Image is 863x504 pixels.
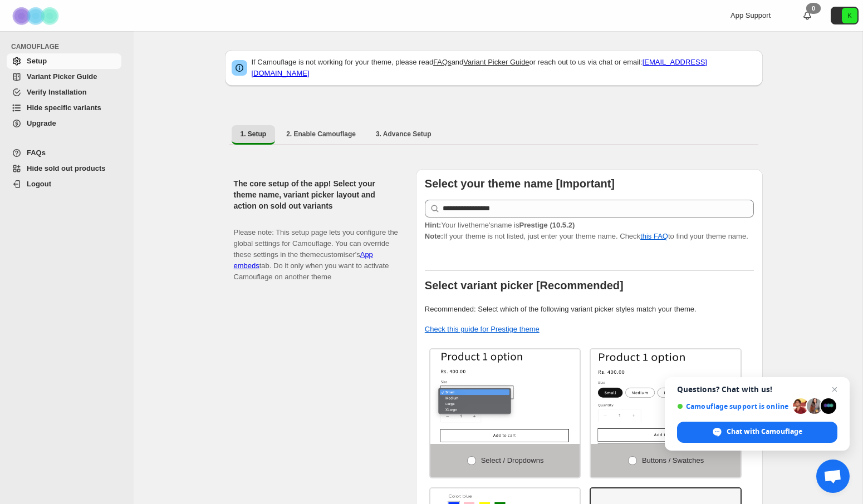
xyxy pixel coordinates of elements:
[425,304,754,315] p: Recommended: Select which of the following variant picker styles match your theme.
[677,402,789,411] span: Camouflage support is online
[7,145,121,161] a: FAQs
[7,100,121,116] a: Hide specific variants
[27,57,47,65] span: Setup
[27,103,101,112] span: Hide specific variants
[9,1,65,31] img: Camouflage
[425,220,754,242] p: If your theme is not listed, just enter your theme name. Check to find your theme name.
[519,221,575,229] strong: Prestige (10.5.2)
[425,221,575,229] span: Your live theme's name is
[241,130,267,139] span: 1. Setup
[802,10,813,21] a: 0
[831,7,859,24] button: Avatar with initials K
[425,279,624,291] b: Select variant picker [Recommended]
[27,164,106,172] span: Hide sold out products
[7,85,121,100] a: Verify Installation
[425,221,442,229] strong: Hint:
[27,88,87,96] span: Verify Installation
[234,178,398,211] h2: The core setup of the app! Select your theme name, variant picker layout and action on sold out v...
[481,456,544,465] span: Select / Dropdowns
[727,427,802,437] span: Chat with Camouflage
[7,176,121,192] a: Logout
[376,130,431,139] span: 3. Advance Setup
[286,130,356,139] span: 2. Enable Camouflage
[27,149,46,157] span: FAQs
[806,3,821,14] div: 0
[677,422,837,443] span: Chat with Camouflage
[640,232,668,240] a: this FAQ
[7,53,121,69] a: Setup
[27,72,97,81] span: Variant Picker Guide
[591,349,741,444] img: Buttons / Swatches
[463,58,529,66] a: Variant Picker Guide
[677,385,837,394] span: Questions? Chat with us!
[27,180,51,188] span: Logout
[430,349,580,444] img: Select / Dropdowns
[433,58,452,66] a: FAQs
[11,42,126,51] span: CAMOUFLAGE
[234,216,398,283] p: Please note: This setup page lets you configure the global settings for Camouflage. You can overr...
[425,177,615,190] b: Select your theme name [Important]
[642,456,704,465] span: Buttons / Swatches
[27,119,56,127] span: Upgrade
[7,161,121,176] a: Hide sold out products
[816,459,850,493] a: Open chat
[425,232,443,240] strong: Note:
[7,69,121,85] a: Variant Picker Guide
[252,57,756,79] p: If Camouflage is not working for your theme, please read and or reach out to us via chat or email:
[847,12,852,19] text: K
[425,325,540,333] a: Check this guide for Prestige theme
[730,11,771,19] span: App Support
[7,116,121,131] a: Upgrade
[842,8,857,23] span: Avatar with initials K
